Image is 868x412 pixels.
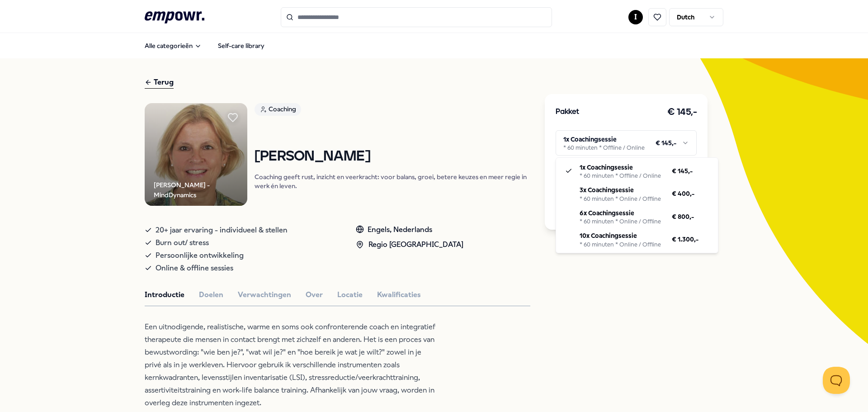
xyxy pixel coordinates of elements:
[580,231,661,241] p: 10x Coachingsessie
[580,208,661,218] p: 6x Coachingsessie
[672,234,698,244] span: € 1.300,-
[580,185,661,195] p: 3x Coachingsessie
[580,241,661,248] div: * 60 minuten * Online / Offline
[580,172,661,180] div: * 60 minuten * Offline / Online
[580,162,661,172] p: 1x Coachingsessie
[672,166,693,176] span: € 145,-
[672,212,694,222] span: € 800,-
[672,189,694,199] span: € 400,-
[580,218,661,225] div: * 60 minuten * Online / Offline
[580,195,661,203] div: * 60 minuten * Online / Offline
